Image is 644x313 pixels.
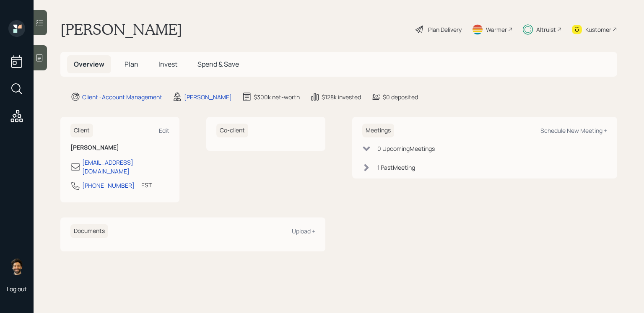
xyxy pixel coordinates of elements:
[184,93,232,101] div: [PERSON_NAME]
[377,163,415,172] div: 1 Past Meeting
[383,93,418,101] div: $0 deposited
[585,25,611,34] div: Kustomer
[377,144,435,153] div: 0 Upcoming Meeting s
[82,158,169,176] div: [EMAIL_ADDRESS][DOMAIN_NAME]
[70,144,169,151] h6: [PERSON_NAME]
[159,127,169,135] div: Edit
[486,25,507,34] div: Warmer
[60,20,182,39] h1: [PERSON_NAME]
[70,224,108,238] h6: Documents
[158,59,177,69] span: Invest
[254,93,300,101] div: $300k net-worth
[74,59,104,69] span: Overview
[82,181,135,190] div: [PHONE_NUMBER]
[540,127,607,135] div: Schedule New Meeting +
[141,181,152,189] div: EST
[362,124,394,137] h6: Meetings
[322,93,361,101] div: $128k invested
[82,93,162,101] div: Client · Account Management
[125,59,138,69] span: Plan
[428,25,462,34] div: Plan Delivery
[292,227,315,235] div: Upload +
[70,124,93,137] h6: Client
[197,59,239,69] span: Spend & Save
[536,25,556,34] div: Altruist
[7,285,27,293] div: Log out
[8,258,25,275] img: eric-schwartz-headshot.png
[216,124,248,137] h6: Co-client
